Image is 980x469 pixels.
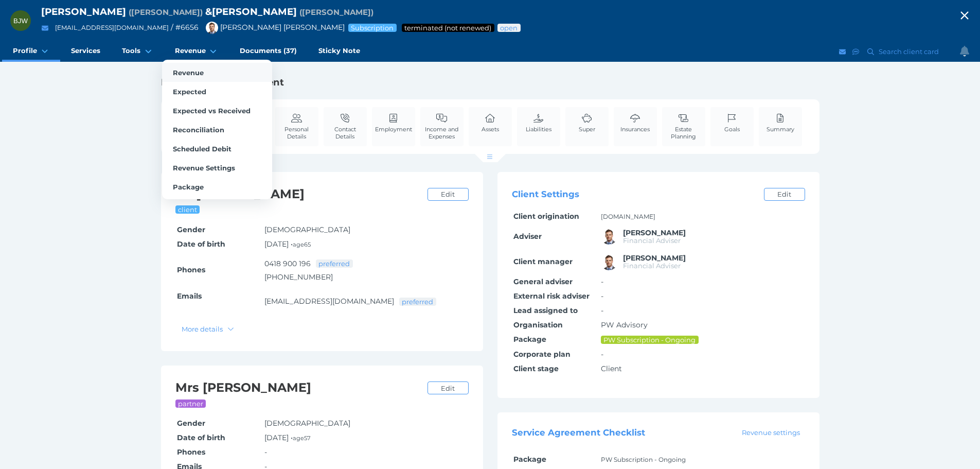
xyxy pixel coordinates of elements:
[177,419,205,428] span: Gender
[177,325,225,333] span: More details
[177,239,225,249] span: Date of birth
[372,107,415,138] a: Employment
[436,190,459,198] span: Edit
[264,272,333,282] a: [PHONE_NUMBER]
[13,17,28,25] span: BJW
[41,6,126,18] span: [PERSON_NAME]
[737,427,805,438] a: Revenue settings
[229,41,308,62] a: Documents (37)
[161,76,819,89] h1: Details and Management
[13,46,37,55] span: Profile
[526,126,551,133] span: Liabilities
[162,63,272,82] a: Revenue
[177,205,198,214] span: client
[264,433,311,442] span: [DATE] •
[177,447,205,457] span: Phones
[375,126,412,133] span: Employment
[173,183,204,191] span: Package
[404,24,492,32] span: Service package status: Not renewed
[764,188,805,201] a: Edit
[623,253,686,263] span: Brad Bond
[264,225,350,234] span: [DEMOGRAPHIC_DATA]
[482,126,499,133] span: Assets
[513,350,571,359] span: Corporate plan
[722,107,742,138] a: Goals
[601,350,603,359] span: -
[129,7,203,17] span: Preferred name
[177,265,205,274] span: Phones
[173,126,224,134] span: Reconciliation
[318,259,351,268] span: preferred
[623,236,681,245] span: Financial Adviser
[423,126,461,140] span: Income and Expenses
[576,107,598,138] a: Super
[513,335,546,344] span: Package
[513,277,573,286] span: General adviser
[512,189,579,200] span: Client Settings
[513,364,559,373] span: Client stage
[601,277,603,286] span: -
[479,107,502,138] a: Assets
[278,126,316,140] span: Personal Details
[173,107,251,115] span: Expected vs Received
[599,210,805,224] td: [DOMAIN_NAME]
[299,7,373,17] span: Preferred name
[177,291,202,301] span: Emails
[240,46,297,55] span: Documents (37)
[55,24,169,31] a: [EMAIL_ADDRESS][DOMAIN_NAME]
[264,239,311,249] span: [DATE] •
[177,433,225,442] span: Date of birth
[512,427,645,438] span: Service Agreement Checklist
[293,241,311,248] small: age 65
[2,41,60,62] a: Profile
[500,24,519,32] span: Advice status: Review not yet booked in
[579,126,595,133] span: Super
[601,306,603,315] span: -
[173,88,206,96] span: Expected
[877,47,943,56] span: Search client card
[162,82,272,101] a: Expected
[173,145,231,153] span: Scheduled Debit
[275,107,318,146] a: Personal Details
[293,435,311,442] small: age 57
[773,190,795,198] span: Edit
[767,126,794,133] span: Summary
[177,225,205,234] span: Gender
[10,10,31,31] div: Barry James Wintle
[662,107,705,146] a: Estate Planning
[863,45,944,58] button: Search client card
[164,41,229,62] a: Revenue
[523,107,554,138] a: Liabilities
[401,298,434,306] span: preferred
[623,262,681,270] span: Financial Adviser
[39,22,51,34] button: Email
[60,41,111,62] a: Services
[264,297,394,306] a: [EMAIL_ADDRESS][DOMAIN_NAME]
[318,46,360,55] span: Sticky Note
[601,320,648,329] span: PW Advisory
[601,364,622,373] span: Client
[601,228,617,245] img: Brad Bond
[205,6,297,18] span: & [PERSON_NAME]
[177,322,239,335] button: More details
[264,259,311,268] a: 0418 900 196
[427,188,469,201] a: Edit
[264,447,267,457] span: -
[601,254,617,270] img: Brad Bond
[427,381,469,394] a: Edit
[513,232,542,241] span: Adviser
[603,336,697,344] span: PW Subscription - Ongoing
[513,291,590,301] span: External risk adviser
[175,46,206,55] span: Revenue
[326,126,364,140] span: Contact Details
[436,384,459,392] span: Edit
[175,380,422,396] h2: Mrs [PERSON_NAME]
[201,23,345,32] span: [PERSON_NAME] [PERSON_NAME]
[623,228,686,237] span: Brad Bond
[162,158,272,177] a: Revenue Settings
[162,120,272,139] a: Reconciliation
[173,68,204,77] span: Revenue
[513,320,563,329] span: Organisation
[420,107,464,146] a: Income and Expenses
[175,186,422,202] h2: Mr [PERSON_NAME]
